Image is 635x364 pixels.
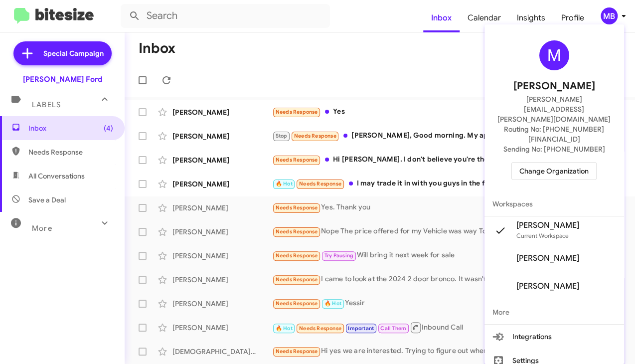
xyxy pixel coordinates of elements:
div: M [539,40,569,70]
span: [PERSON_NAME] [516,253,579,263]
span: Current Workspace [516,232,569,239]
span: Sending No: [PHONE_NUMBER] [503,144,605,154]
span: [PERSON_NAME] [516,281,579,291]
button: Change Organization [511,162,597,180]
span: Workspaces [484,192,624,216]
span: [PERSON_NAME] [513,78,595,94]
button: Integrations [484,325,624,349]
span: Change Organization [519,163,589,180]
span: [PERSON_NAME][EMAIL_ADDRESS][PERSON_NAME][DOMAIN_NAME] [496,94,612,124]
span: [PERSON_NAME] [516,220,579,230]
span: More [484,300,624,324]
span: Routing No: [PHONE_NUMBER][FINANCIAL_ID] [496,124,612,144]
